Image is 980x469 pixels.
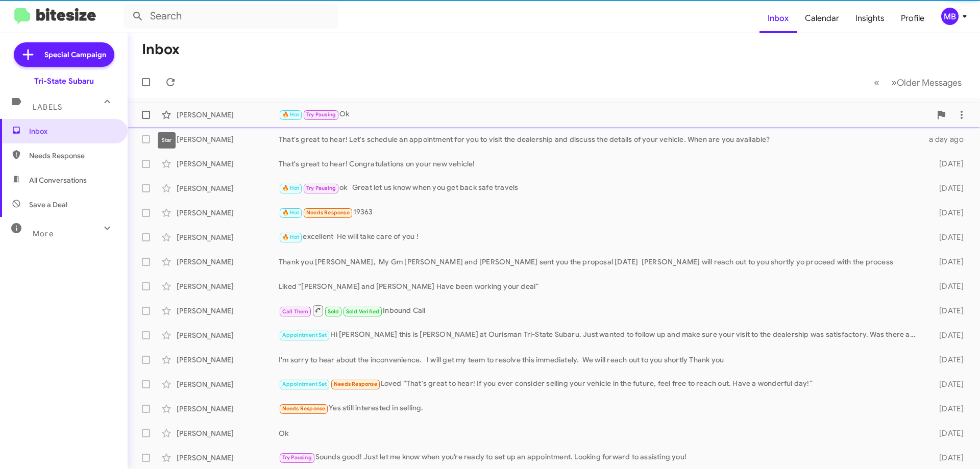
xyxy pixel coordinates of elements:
[923,159,972,169] div: [DATE]
[158,132,176,149] div: Star
[177,281,279,291] div: [PERSON_NAME]
[124,4,338,29] input: Search
[923,355,972,365] div: [DATE]
[44,50,106,60] span: Special Campaign
[29,175,87,185] span: All Conversations
[177,306,279,316] div: [PERSON_NAME]
[279,159,923,169] div: That's great to hear! Congratulations on your new vehicle!
[893,4,933,33] a: Profile
[177,208,279,218] div: [PERSON_NAME]
[346,308,380,315] span: Sold Verified
[891,76,897,89] span: »
[306,111,336,118] span: Try Pausing
[177,428,279,438] div: [PERSON_NAME]
[282,234,300,240] span: 🔥 Hot
[279,378,923,390] div: Loved “That's great to hear! If you ever consider selling your vehicle in the future, feel free t...
[923,257,972,267] div: [DATE]
[282,185,300,191] span: 🔥 Hot
[306,185,336,191] span: Try Pausing
[923,453,972,463] div: [DATE]
[868,72,968,93] nav: Page navigation example
[847,4,893,33] a: Insights
[177,110,279,120] div: [PERSON_NAME]
[282,209,300,216] span: 🔥 Hot
[14,42,114,67] a: Special Campaign
[923,306,972,316] div: [DATE]
[923,330,972,340] div: [DATE]
[34,76,94,86] div: Tri-State Subaru
[897,77,962,88] span: Older Messages
[177,232,279,242] div: [PERSON_NAME]
[923,232,972,242] div: [DATE]
[279,355,923,365] div: I'm sorry to hear about the inconvenience. I will get my team to resolve this immediately. We wil...
[328,308,339,315] span: Sold
[874,76,879,89] span: «
[797,4,847,33] a: Calendar
[29,151,116,161] span: Needs Response
[142,41,180,58] h1: Inbox
[279,329,923,341] div: Hi [PERSON_NAME] this is [PERSON_NAME] at Ourisman Tri-State Subaru. Just wanted to follow up and...
[282,308,309,315] span: Call Them
[279,304,923,317] div: Inbound Call
[282,381,327,387] span: Appointment Set
[282,454,312,461] span: Try Pausing
[923,134,972,144] div: a day ago
[279,207,923,218] div: 19363
[177,134,279,144] div: [PERSON_NAME]
[923,428,972,438] div: [DATE]
[279,182,923,194] div: ok Great let us know when you get back safe travels
[279,109,931,120] div: Ok
[279,403,923,414] div: Yes still interested in selling.
[933,8,969,25] button: MB
[759,4,797,33] a: Inbox
[923,281,972,291] div: [DATE]
[33,229,54,238] span: More
[923,208,972,218] div: [DATE]
[177,183,279,193] div: [PERSON_NAME]
[29,126,116,136] span: Inbox
[885,72,968,93] button: Next
[279,231,923,243] div: excellent He will take care of you !
[177,355,279,365] div: [PERSON_NAME]
[923,404,972,414] div: [DATE]
[282,111,300,118] span: 🔥 Hot
[868,72,886,93] button: Previous
[306,209,350,216] span: Needs Response
[177,404,279,414] div: [PERSON_NAME]
[923,379,972,389] div: [DATE]
[33,103,62,112] span: Labels
[282,332,327,338] span: Appointment Set
[177,379,279,389] div: [PERSON_NAME]
[177,330,279,340] div: [PERSON_NAME]
[177,159,279,169] div: [PERSON_NAME]
[29,200,67,210] span: Save a Deal
[279,452,923,463] div: Sounds good! Just let me know when you’re ready to set up an appointment. Looking forward to assi...
[279,281,923,291] div: Liked “[PERSON_NAME] and [PERSON_NAME] Have been working your deal”
[279,428,923,438] div: Ok
[279,257,923,267] div: Thank you [PERSON_NAME], My Gm [PERSON_NAME] and [PERSON_NAME] sent you the proposal [DATE] [PERS...
[923,183,972,193] div: [DATE]
[177,453,279,463] div: [PERSON_NAME]
[177,257,279,267] div: [PERSON_NAME]
[282,405,326,412] span: Needs Response
[941,8,959,25] div: MB
[334,381,377,387] span: Needs Response
[279,134,923,144] div: That's great to hear! Let's schedule an appointment for you to visit the dealership and discuss t...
